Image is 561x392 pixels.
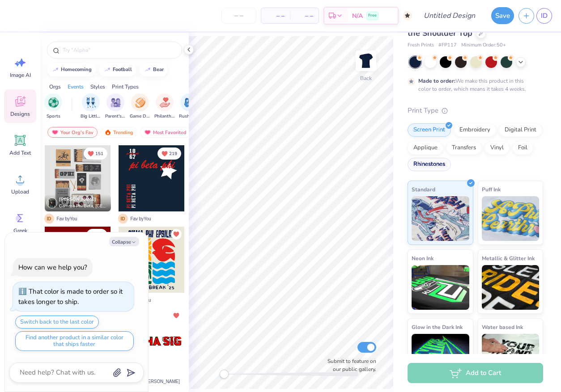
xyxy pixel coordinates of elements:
div: How can we help you? [18,263,87,272]
img: Metallic & Glitter Ink [482,265,540,310]
button: Switch back to the last color [15,316,99,329]
div: filter for Philanthropy [154,93,175,120]
span: Gamma Phi Beta, [GEOGRAPHIC_DATA] [59,203,107,210]
div: filter for Big Little Reveal [81,93,101,120]
span: Fav by You [57,215,77,222]
span: Greek [13,227,27,234]
div: filter for Sports [44,93,62,120]
img: Philanthropy Image [160,97,170,108]
button: Unlike [86,229,107,241]
button: filter button [154,93,175,120]
div: Most Favorited [140,127,191,138]
input: – – [221,8,256,24]
label: Submit to feature on our public gallery. [323,357,376,373]
div: Events [68,83,84,91]
div: Vinyl [484,141,510,155]
strong: Made to order: [418,77,455,84]
div: filter for Parent's Weekend [105,93,126,120]
div: Embroidery [454,123,496,137]
img: Game Day Image [135,97,145,108]
span: 151 [95,152,103,156]
span: Designs [10,110,30,118]
span: Fav by [PERSON_NAME] [131,378,180,385]
div: Rhinestones [408,158,451,171]
span: ID [541,11,548,21]
span: Puff Ink [482,185,501,194]
div: Screen Print [408,123,451,137]
img: Big Little Reveal Image [86,97,96,108]
div: football [113,67,132,72]
div: Trending [100,127,137,138]
button: Collapse [109,237,139,246]
span: [PERSON_NAME] [59,196,96,202]
img: most_fav.gif [51,129,59,135]
div: Print Types [112,83,139,91]
div: bear [153,67,164,72]
div: filter for Game Day [130,93,150,120]
span: 219 [169,152,177,156]
span: Fav by You [131,215,151,222]
img: Parent's Weekend Image [110,97,121,108]
div: Your Org's Fav [47,127,98,138]
div: Print Type [408,105,543,116]
span: I D [118,214,128,223]
button: Find another product in a similar color that ships faster [15,331,134,351]
div: filter for Rush & Bid [179,93,200,120]
span: Water based Ink [482,322,523,332]
img: Neon Ink [412,265,469,310]
span: Sports [47,113,60,120]
button: Unlike [84,148,107,160]
span: # FP117 [438,42,457,49]
img: Back [357,52,375,70]
div: Back [360,74,372,82]
span: Fresh Prints [408,42,434,49]
span: Free [368,13,377,19]
img: Water based Ink [482,334,540,379]
div: Applique [408,141,443,155]
button: Unlike [157,148,181,160]
span: Image AI [10,72,31,79]
button: homecoming [47,63,96,76]
button: filter button [130,93,150,120]
div: Styles [90,83,105,91]
span: I D [44,214,54,223]
button: bear [139,63,168,76]
span: – – [267,11,285,21]
input: Try "Alpha" [62,46,176,55]
span: N/A [352,11,363,21]
span: Standard [412,185,435,194]
div: That color is made to order so it takes longer to ship. [18,287,123,306]
img: Standard [412,196,469,241]
span: Philanthropy [154,113,175,120]
span: Rush & Bid [179,113,200,120]
img: Sports Image [48,97,59,108]
div: We make this product in this color to order, which means it takes 4 weeks. [418,77,528,93]
button: Unlike [171,229,182,240]
span: Upload [11,188,29,195]
span: Minimum Order: 50 + [461,42,506,49]
button: filter button [179,93,200,120]
input: Untitled Design [416,7,482,25]
div: Digital Print [499,123,542,137]
button: filter button [81,93,101,120]
img: trend_line.gif [104,67,111,72]
div: Foil [512,141,533,155]
span: – – [295,11,313,21]
img: Glow in the Dark Ink [412,334,469,379]
span: Neon Ink [412,253,433,263]
span: Parent's Weekend [105,113,126,120]
img: Rush & Bid Image [184,97,195,108]
button: football [99,63,136,76]
div: homecoming [61,67,92,72]
span: Metallic & Glitter Ink [482,253,535,263]
a: ID [536,8,552,24]
button: filter button [44,93,62,120]
span: Add Text [9,149,31,156]
img: trend_line.gif [144,67,151,72]
div: Accessibility label [220,370,229,379]
button: Save [491,7,514,24]
span: Glow in the Dark Ink [412,322,463,332]
div: Orgs [49,83,61,91]
img: most_fav.gif [144,129,151,135]
span: Big Little Reveal [81,113,101,120]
